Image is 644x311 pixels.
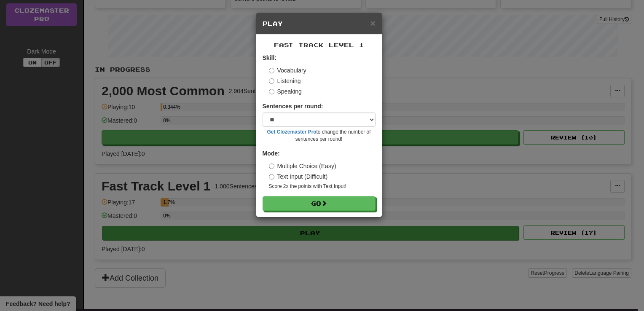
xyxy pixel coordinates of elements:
[269,68,274,73] input: Vocabulary
[269,87,302,96] label: Speaking
[269,78,274,84] input: Listening
[263,54,276,61] strong: Skill:
[269,172,328,181] label: Text Input (Difficult)
[263,129,376,143] small: to change the number of sentences per round!
[269,89,274,94] input: Speaking
[269,77,301,85] label: Listening
[370,19,375,27] button: Close
[274,41,364,48] span: Fast Track Level 1
[269,183,376,190] small: Score 2x the points with Text Input !
[263,19,376,28] h5: Play
[269,164,274,169] input: Multiple Choice (Easy)
[269,66,306,75] label: Vocabulary
[263,150,280,157] strong: Mode:
[269,162,336,170] label: Multiple Choice (Easy)
[370,18,375,28] span: ×
[263,102,323,110] label: Sentences per round:
[263,196,376,211] button: Go
[267,129,317,135] a: Get Clozemaster Pro
[269,174,274,180] input: Text Input (Difficult)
